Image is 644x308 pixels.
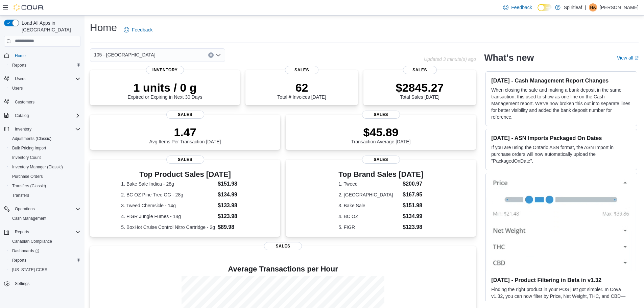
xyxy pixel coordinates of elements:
[12,155,41,160] span: Inventory Count
[338,170,423,179] h3: Top Brand Sales [DATE]
[9,135,80,143] span: Adjustments (Classic)
[12,136,51,141] span: Adjustments (Classic)
[12,112,80,120] span: Catalog
[600,3,639,11] p: [PERSON_NAME]
[7,61,83,70] button: Reports
[396,81,444,94] p: $2845.27
[351,125,411,144] div: Transaction Average [DATE]
[9,135,54,143] a: Adjustments (Classic)
[121,224,215,231] dt: 5. BoxHot Cruise Control Nitro Cartridge - 2g
[7,153,83,162] button: Inventory Count
[146,66,184,74] span: Inventory
[12,205,38,213] button: Operations
[9,266,50,274] a: [US_STATE] CCRS
[484,52,534,63] h2: What's new
[635,56,639,60] svg: External link
[351,125,411,139] p: $45.89
[338,181,400,187] dt: 1. Tweed
[1,227,83,237] button: Reports
[166,111,204,119] span: Sales
[218,212,249,220] dd: $123.98
[7,134,83,143] button: Adjustments (Classic)
[511,4,532,11] span: Feedback
[121,213,215,220] dt: 4. FIGR Jungle Fumes - 14g
[128,81,202,94] p: 1 units / 0 g
[491,87,631,120] p: When closing the safe and making a bank deposit in the same transaction, this used to show as one...
[9,266,80,274] span: Washington CCRS
[9,214,49,222] a: Cash Management
[9,191,80,199] span: Transfers
[590,3,596,11] span: HA
[15,229,29,235] span: Reports
[338,213,400,220] dt: 4. BC OZ
[12,193,29,198] span: Transfers
[121,181,215,187] dt: 1. Bake Sale Indica - 28g
[491,135,631,141] h3: [DATE] - ASN Imports Packaged On Dates
[12,279,80,288] span: Settings
[589,3,597,11] div: Holly A
[12,86,23,91] span: Users
[9,163,66,171] a: Inventory Manager (Classic)
[132,26,152,33] span: Feedback
[9,182,49,190] a: Transfers (Classic)
[12,98,80,106] span: Customers
[9,84,25,92] a: Users
[396,81,444,100] div: Total Sales [DATE]
[9,84,80,92] span: Users
[491,277,631,283] h3: [DATE] - Product Filtering in Beta in v1.32
[12,75,28,83] button: Users
[15,281,29,286] span: Settings
[12,164,63,170] span: Inventory Manager (Classic)
[166,156,204,164] span: Sales
[121,170,249,179] h3: Top Product Sales [DATE]
[12,228,32,236] button: Reports
[218,202,249,210] dd: $133.98
[362,156,400,164] span: Sales
[121,23,155,37] a: Feedback
[15,126,31,132] span: Inventory
[338,191,400,198] dt: 2. [GEOGRAPHIC_DATA]
[7,265,83,275] button: [US_STATE] CCRS
[500,1,534,14] a: Feedback
[7,237,83,246] button: Canadian Compliance
[1,111,83,120] button: Catalog
[216,52,221,58] button: Open list of options
[12,258,26,263] span: Reports
[7,172,83,181] button: Purchase Orders
[491,144,631,164] p: If you are using the Ontario ASN format, the ASN Import in purchase orders will now automatically...
[218,180,249,188] dd: $151.98
[15,99,34,105] span: Customers
[12,248,39,254] span: Dashboards
[9,214,80,222] span: Cash Management
[12,228,80,236] span: Reports
[9,247,80,255] span: Dashboards
[12,239,52,244] span: Canadian Compliance
[15,76,25,81] span: Users
[9,144,80,152] span: Bulk Pricing Import
[149,125,221,144] div: Avg Items Per Transaction [DATE]
[277,81,326,100] div: Total # Invoices [DATE]
[362,111,400,119] span: Sales
[264,242,302,250] span: Sales
[9,237,80,245] span: Canadian Compliance
[12,52,28,60] a: Home
[277,81,326,94] p: 62
[1,74,83,84] button: Users
[121,191,215,198] dt: 2. BC OZ Pine Tree OG - 28g
[424,56,476,62] p: Updated 3 minute(s) ago
[12,145,46,151] span: Bulk Pricing Import
[4,48,80,306] nav: Complex example
[12,75,80,83] span: Users
[149,125,221,139] p: 1.47
[218,223,249,231] dd: $89.98
[121,202,215,209] dt: 3. Tweed Chemsicle - 14g
[15,113,29,118] span: Catalog
[9,172,80,181] span: Purchase Orders
[9,247,42,255] a: Dashboards
[7,256,83,265] button: Reports
[12,183,46,189] span: Transfers (Classic)
[7,84,83,93] button: Users
[90,21,117,34] h1: Home
[95,265,471,273] h4: Average Transactions per Hour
